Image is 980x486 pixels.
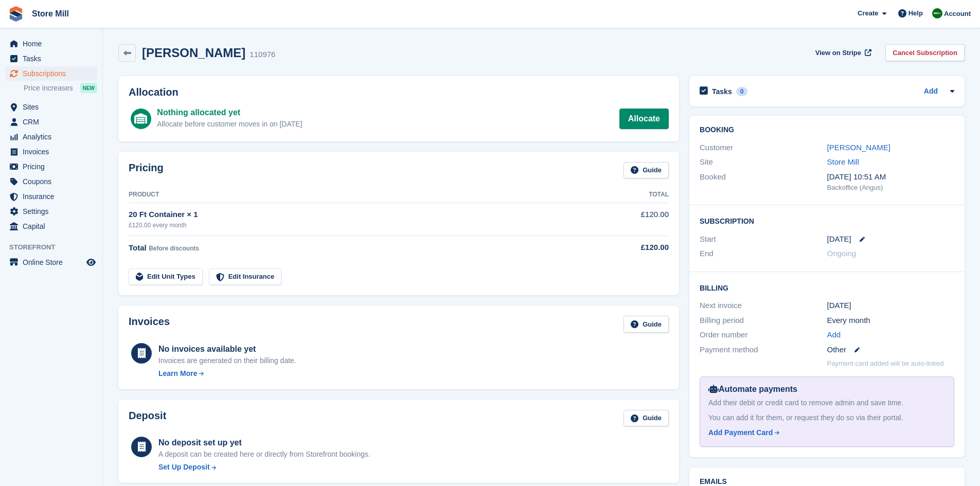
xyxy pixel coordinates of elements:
[158,449,370,460] p: A deposit can be created here or directly from Storefront bookings.
[708,398,946,408] div: Add their debit or credit card to remove admin and save time.
[8,6,24,22] img: stora-icon-8386f47178a22dfd0bd8f6a31ec36ba5ce8667c1dd55bd0f319d3a0aa187defe.svg
[5,189,97,204] a: menu
[827,249,857,258] span: Ongoing
[827,315,954,327] div: Every month
[129,268,203,285] a: Edit Unit Types
[827,233,851,245] time: 2025-10-06 00:00:00 UTC
[708,412,946,423] div: You can add it for them, or request they do so via their portal.
[5,100,97,114] a: menu
[700,142,827,154] div: Customer
[23,130,84,144] span: Analytics
[700,248,827,260] div: End
[23,255,84,269] span: Online Store
[23,66,84,81] span: Subscriptions
[700,171,827,193] div: Booked
[129,86,669,98] h2: Allocation
[585,203,669,236] td: £120.00
[700,233,827,245] div: Start
[712,87,732,96] h2: Tasks
[157,106,302,119] div: Nothing allocated yet
[908,8,923,19] span: Help
[142,46,245,60] h2: [PERSON_NAME]
[700,215,954,226] h2: Subscription
[623,316,669,333] a: Guide
[585,242,669,254] div: £120.00
[5,204,97,219] a: menu
[623,162,669,179] a: Guide
[158,462,210,473] div: Set Up Deposit
[5,115,97,129] a: menu
[708,427,941,438] a: Add Payment Card
[250,49,275,61] div: 110976
[827,329,841,341] a: Add
[811,44,874,61] a: View on Stripe
[23,189,84,204] span: Insurance
[708,383,946,395] div: Automate payments
[827,300,954,312] div: [DATE]
[23,100,84,114] span: Sites
[129,162,164,179] h2: Pricing
[129,410,166,427] h2: Deposit
[858,8,878,19] span: Create
[944,9,971,19] span: Account
[149,245,199,252] span: Before discounts
[209,268,282,285] a: Edit Insurance
[827,143,890,152] a: [PERSON_NAME]
[736,87,748,96] div: 0
[885,44,965,61] a: Cancel Subscription
[23,204,84,219] span: Settings
[5,51,97,66] a: menu
[80,83,97,93] div: NEW
[932,8,942,19] img: Angus
[815,48,861,58] span: View on Stripe
[827,358,944,369] p: Payment card added will be auto-linked
[700,344,827,356] div: Payment method
[827,344,954,356] div: Other
[700,156,827,168] div: Site
[700,329,827,341] div: Order number
[5,145,97,159] a: menu
[157,119,302,130] div: Allocate before customer moves in on [DATE]
[23,115,84,129] span: CRM
[23,159,84,174] span: Pricing
[24,82,97,94] a: Price increases NEW
[158,437,370,449] div: No deposit set up yet
[158,462,370,473] a: Set Up Deposit
[619,109,669,129] a: Allocate
[158,368,296,379] a: Learn More
[5,159,97,174] a: menu
[924,86,938,98] a: Add
[129,243,147,252] span: Total
[5,255,97,269] a: menu
[5,174,97,189] a: menu
[23,219,84,233] span: Capital
[5,66,97,81] a: menu
[708,427,773,438] div: Add Payment Card
[23,174,84,189] span: Coupons
[23,51,84,66] span: Tasks
[700,315,827,327] div: Billing period
[827,171,954,183] div: [DATE] 10:51 AM
[700,478,954,486] h2: Emails
[129,209,585,221] div: 20 Ft Container × 1
[24,83,73,93] span: Price increases
[623,410,669,427] a: Guide
[129,316,170,333] h2: Invoices
[827,183,954,193] div: Backoffice (Angus)
[9,242,102,253] span: Storefront
[158,343,296,355] div: No invoices available yet
[585,187,669,203] th: Total
[28,5,73,22] a: Store Mill
[158,355,296,366] div: Invoices are generated on their billing date.
[700,126,954,134] h2: Booking
[23,37,84,51] span: Home
[827,157,860,166] a: Store Mill
[5,219,97,233] a: menu
[129,187,585,203] th: Product
[158,368,197,379] div: Learn More
[700,282,954,293] h2: Billing
[129,221,585,230] div: £120.00 every month
[5,130,97,144] a: menu
[85,256,97,268] a: Preview store
[700,300,827,312] div: Next invoice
